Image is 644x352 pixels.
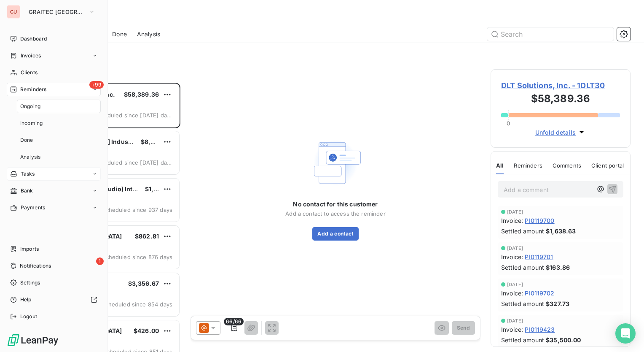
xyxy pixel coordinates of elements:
span: $58,389.36 [124,91,159,98]
span: $327.73 [546,299,569,308]
span: Payments [21,204,45,211]
span: Add a contact to access the reminder [285,210,385,217]
span: Notifications [20,262,51,270]
span: scheduled since 854 days [102,301,172,308]
span: Done [20,136,33,144]
span: [DATE] [507,282,523,287]
div: GU [7,5,20,19]
span: 1 [96,257,104,265]
span: PI0119701 [525,252,553,261]
span: $3,356.67 [128,280,159,287]
span: Unfold details [535,128,576,137]
span: Settled amount [501,299,544,308]
span: +99 [89,81,104,89]
span: Analysis [137,30,160,38]
span: scheduled since 876 days [102,254,172,260]
span: $1,969.44 [145,185,175,192]
span: Dashboard [20,35,47,43]
span: Done [112,30,127,38]
input: Search [487,27,614,41]
span: [PERSON_NAME] Industries Group, Inc. [59,138,176,145]
span: PI0119702 [525,289,554,298]
span: Invoice : [501,289,523,298]
span: Logout [20,313,37,320]
span: 0 [507,120,510,127]
span: Bank [21,187,33,195]
span: Help [20,296,32,303]
div: grid [40,83,180,352]
span: DLT Solutions, Inc. - 1DLT30 [501,80,620,91]
span: scheduled since 937 days [102,206,172,213]
a: Help [7,293,101,306]
span: Settings [20,279,40,287]
button: Add a contact [312,227,358,241]
span: Settled amount [501,227,544,236]
span: Incoming [20,119,43,127]
span: Settled amount [501,263,544,272]
span: Ongoing [20,103,40,110]
div: Open Intercom Messenger [615,323,636,344]
span: $1,638.63 [546,227,576,236]
button: Send [452,321,475,335]
span: Invoice : [501,252,523,261]
span: PI0119423 [525,325,555,334]
span: scheduled since [DATE] days [94,112,172,119]
span: No contact for this customer [293,200,378,208]
span: Invoice : [501,216,523,225]
span: $8,967.51 [141,138,169,145]
span: Invoice : [501,325,523,334]
span: [DATE] [507,318,523,323]
span: Invoices [21,52,41,60]
span: [DATE] [507,209,523,214]
span: Reminders [20,86,46,93]
span: All [496,162,504,169]
h3: $58,389.36 [501,91,620,108]
span: $163.86 [546,263,570,272]
span: $426.00 [134,327,159,334]
span: [DATE] [507,246,523,251]
span: Imports [20,245,39,253]
span: Comments [553,162,581,169]
span: Analysis [20,153,40,161]
span: Tasks [21,170,35,178]
span: Settled amount [501,336,544,344]
span: $35,500.00 [546,336,581,344]
span: GRAITEC [GEOGRAPHIC_DATA] [29,8,85,15]
button: Unfold details [533,127,588,137]
span: $862.81 [135,233,159,240]
span: PI0119700 [525,216,554,225]
span: scheduled since [DATE] days [94,159,172,166]
img: Empty state [309,136,362,190]
img: Logo LeanPay [7,333,59,347]
span: Client portal [591,162,624,169]
span: Clients [21,69,38,76]
span: 66/66 [224,318,244,325]
span: Reminders [514,162,542,169]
